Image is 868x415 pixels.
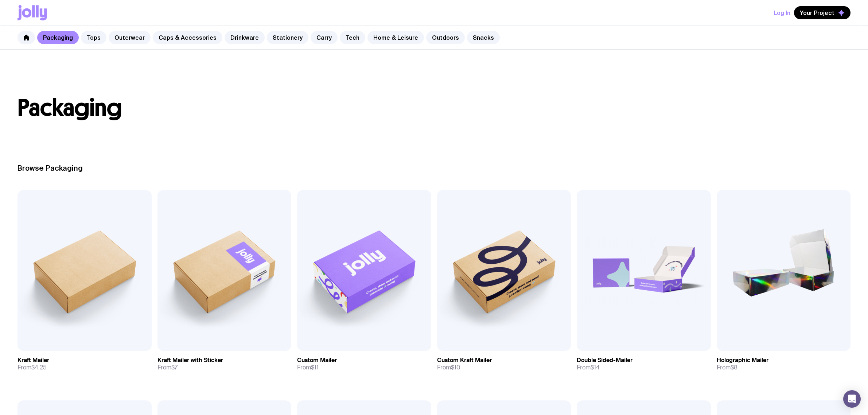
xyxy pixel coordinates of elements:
h3: Kraft Mailer [17,357,49,364]
h3: Custom Kraft Mailer [437,357,492,364]
a: Kraft MailerFrom$4.25 [17,351,152,377]
span: Your Project [800,9,834,16]
a: Stationery [267,31,308,44]
a: Custom Kraft MailerFrom$10 [437,351,571,377]
a: Tech [340,31,365,44]
a: Snacks [467,31,500,44]
h3: Kraft Mailer with Sticker [157,357,223,364]
h2: Browse Packaging [17,164,851,172]
span: From [437,364,460,371]
a: Double Sided-MailerFrom$14 [577,351,711,377]
a: Carry [311,31,338,44]
a: Packaging [37,31,79,44]
a: Outerwear [109,31,151,44]
span: $10 [451,364,460,371]
span: $14 [591,364,600,371]
span: $7 [171,364,178,371]
span: From [157,364,178,371]
span: From [717,364,737,371]
span: From [577,364,600,371]
span: $4.25 [31,364,47,371]
div: Open Intercom Messenger [843,390,861,408]
h3: Custom Mailer [297,357,337,364]
span: From [297,364,319,371]
span: From [17,364,47,371]
h1: Packaging [17,96,851,120]
a: Outdoors [426,31,465,44]
h3: Double Sided-Mailer [577,357,632,364]
button: Log In [774,6,790,19]
a: Tops [81,31,106,44]
span: $8 [731,364,737,371]
a: Home & Leisure [367,31,424,44]
a: Kraft Mailer with StickerFrom$7 [157,351,292,377]
a: Custom MailerFrom$11 [297,351,431,377]
a: Drinkware [225,31,265,44]
button: Your Project [794,6,851,19]
span: $11 [311,364,319,371]
a: Holographic MailerFrom$8 [717,351,851,377]
a: Caps & Accessories [153,31,222,44]
h3: Holographic Mailer [717,357,768,364]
